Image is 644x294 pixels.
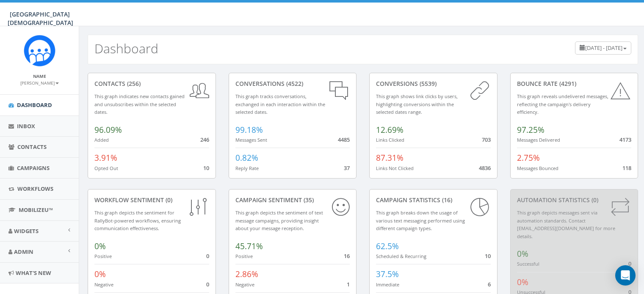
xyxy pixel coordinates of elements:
span: 10 [203,164,209,172]
span: 0 [206,280,209,288]
span: Admin [14,248,33,256]
span: Widgets [14,227,39,235]
a: [PERSON_NAME] [20,79,59,86]
small: Negative [235,281,254,288]
small: This graph depicts the sentiment for RallyBot-powered workflows, ensuring communication effective... [94,209,181,231]
div: Campaign Statistics [376,196,491,204]
span: 4173 [619,136,631,143]
span: Contacts [17,143,47,151]
span: [DATE] - [DATE] [585,44,622,52]
div: Open Intercom Messenger [615,265,636,286]
span: (4522) [285,80,303,88]
small: Immediate [376,281,399,288]
span: 0% [517,277,528,288]
small: This graph depicts the sentiment of text message campaigns, providing insight about your message ... [235,209,323,231]
span: 0% [94,269,106,280]
span: 118 [622,164,631,172]
small: Messages Delivered [517,137,560,143]
span: 87.31% [376,152,404,163]
span: 0% [517,248,528,259]
small: Negative [94,281,113,288]
span: 16 [344,252,350,260]
span: Workflows [17,185,53,192]
small: Messages Sent [235,137,267,143]
span: 6 [488,280,491,288]
span: 10 [485,252,491,260]
span: 99.18% [235,124,263,135]
span: (0) [164,196,172,204]
span: (4291) [558,80,576,88]
span: 12.69% [376,124,404,135]
small: Name [33,73,46,79]
div: Campaign Sentiment [235,196,350,204]
div: contacts [94,80,209,88]
small: This graph breaks down the usage of various text messaging performed using different campaign types. [376,209,465,231]
span: (16) [440,196,452,204]
span: 45.71% [235,241,263,252]
small: This graph indicates new contacts gained and unsubscribes within the selected dates. [94,93,185,115]
span: 2.86% [235,269,258,280]
span: [GEOGRAPHIC_DATA][DEMOGRAPHIC_DATA] [8,10,73,27]
small: Successful [517,261,539,267]
small: Positive [94,253,112,259]
small: Added [94,137,109,143]
small: This graph shows link clicks by users, highlighting conversions within the selected dates range. [376,93,458,115]
div: Workflow Sentiment [94,196,209,204]
span: 4836 [479,164,491,172]
span: 97.25% [517,124,544,135]
span: (0) [590,196,598,204]
span: 0.82% [235,152,258,163]
span: Inbox [17,122,35,130]
div: Bounce Rate [517,80,632,88]
span: 0 [628,260,631,267]
small: Reply Rate [235,165,259,171]
small: Opted Out [94,165,118,171]
span: 4485 [338,136,350,143]
span: (5539) [418,80,437,88]
div: Automation Statistics [517,196,632,204]
span: Dashboard [17,101,52,109]
span: 37 [344,164,350,172]
span: 37.5% [376,269,399,280]
span: What's New [16,269,51,277]
small: This graph tracks conversations, exchanged in each interaction within the selected dates. [235,93,325,115]
span: 1 [347,280,350,288]
div: conversations [235,80,350,88]
span: 246 [200,136,209,143]
small: [PERSON_NAME] [20,80,59,86]
small: Links Clicked [376,137,404,143]
small: Links Not Clicked [376,165,414,171]
span: 0 [206,252,209,260]
small: This graph reveals undelivered messages, reflecting the campaign's delivery efficiency. [517,93,608,115]
span: 3.91% [94,152,117,163]
small: Messages Bounced [517,165,558,171]
div: conversions [376,80,491,88]
h2: Dashboard [94,41,158,55]
span: 703 [482,136,491,143]
span: Campaigns [17,164,50,172]
span: 62.5% [376,241,399,252]
small: Scheduled & Recurring [376,253,426,259]
span: MobilizeU™ [19,206,53,214]
span: 2.75% [517,152,540,163]
span: 0% [94,241,106,252]
small: Positive [235,253,253,259]
span: (256) [125,80,141,88]
small: This graph depicts messages sent via automation standards. Contact [EMAIL_ADDRESS][DOMAIN_NAME] f... [517,209,615,239]
span: 96.09% [94,124,122,135]
img: Rally_Corp_Icon_1.png [24,35,55,66]
span: (35) [302,196,314,204]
